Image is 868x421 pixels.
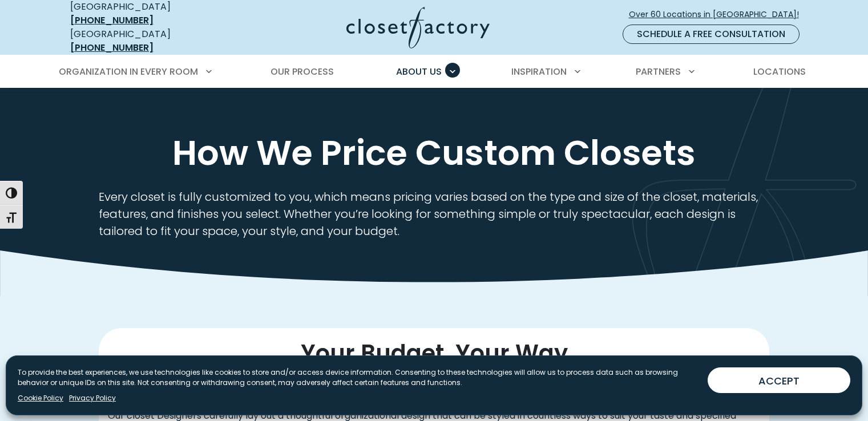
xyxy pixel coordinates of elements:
a: Over 60 Locations in [GEOGRAPHIC_DATA]! [628,5,809,25]
a: Cookie Policy [18,393,63,403]
nav: Primary Menu [51,56,818,88]
h1: How We Price Custom Closets [68,131,801,175]
span: Our Process [271,65,334,78]
span: About Us [396,65,442,78]
span: Organization in Every Room [59,65,198,78]
button: ACCEPT [708,367,850,393]
span: Inspiration [511,65,567,78]
a: Privacy Policy [69,393,116,403]
span: Locations [753,65,806,78]
span: Partners [636,65,681,78]
span: Your Budget, Your Way [301,337,568,369]
span: Over 60 Locations in [GEOGRAPHIC_DATA]! [629,9,808,21]
a: [PHONE_NUMBER] [70,41,154,54]
a: Schedule a Free Consultation [623,25,800,44]
div: [GEOGRAPHIC_DATA] [70,27,236,55]
p: To provide the best experiences, we use technologies like cookies to store and/or access device i... [18,367,699,388]
a: [PHONE_NUMBER] [70,14,154,27]
img: Closet Factory Logo [346,7,490,48]
p: Every closet is fully customized to you, which means pricing varies based on the type and size of... [99,188,769,240]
